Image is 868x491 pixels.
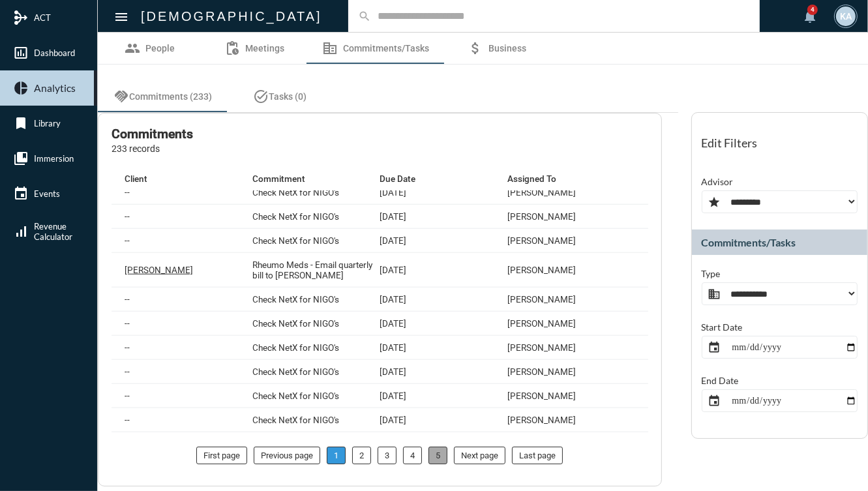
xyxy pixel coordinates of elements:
mat-icon: Side nav toggle icon [113,9,129,25]
mat-icon: event [13,186,29,201]
p: Assigned To [507,173,556,184]
p: Check NetX for NIGO's [252,366,339,377]
li: 2 [352,447,371,464]
h2: Edit Filters [702,136,758,150]
h2: Commitments/Tasks [702,236,796,248]
p: [PERSON_NAME] [507,366,576,377]
p: [PERSON_NAME] [507,211,576,222]
p: [PERSON_NAME] [507,415,576,425]
p: Check NetX for NIGO's [252,318,339,329]
p: Check NetX for NIGO's [252,235,339,246]
p: Check NetX for NIGO's [252,211,339,222]
li: 5 [428,447,447,464]
mat-icon: group [125,40,141,56]
p: -- [125,415,130,425]
p: Type [702,268,721,279]
p: -- [125,235,130,246]
p: [PERSON_NAME] [507,265,576,275]
p: 233 records [112,143,193,154]
mat-icon: attach_money [468,40,483,56]
button: Toggle sidenav [108,3,134,29]
mat-icon: bookmark [13,115,29,131]
p: [DATE] [380,235,406,246]
p: End Date [702,375,739,386]
li: 3 [378,447,397,464]
h2: Commitments [112,126,193,141]
mat-icon: signal_cellular_alt [13,224,29,239]
p: -- [125,294,130,305]
p: -- [125,366,130,377]
p: Commitment [252,173,305,184]
p: Check NetX for NIGO's [252,391,339,401]
p: -- [125,391,130,401]
span: Revenue Calculator [34,221,72,242]
span: Meetings [245,43,284,53]
p: Check NetX for NIGO's [252,294,339,305]
span: ACT [34,12,51,23]
span: Library [34,118,61,128]
p: [DATE] [380,187,406,198]
li: First page [196,447,247,464]
li: 4 [403,447,422,464]
p: [DATE] [380,211,406,222]
p: Check NetX for NIGO's [252,342,339,353]
p: [PERSON_NAME] [507,235,576,246]
li: Last page [512,447,563,464]
p: [PERSON_NAME] [507,342,576,353]
mat-icon: collections_bookmark [13,151,29,166]
p: [DATE] [380,265,406,275]
span: Business [488,43,526,53]
span: Events [34,188,60,199]
p: Start Date [702,321,743,333]
p: [PERSON_NAME] [125,265,193,275]
mat-icon: pending_actions [224,40,240,56]
p: [DATE] [380,391,406,401]
p: Check NetX for NIGO's [252,187,339,198]
mat-icon: mediation [13,10,29,25]
span: Tasks (0) [269,91,307,102]
p: [DATE] [380,342,406,353]
p: [DATE] [380,318,406,329]
p: -- [125,318,130,329]
span: Dashboard [34,48,75,58]
span: Commitments (233) [129,91,212,102]
div: 4 [807,5,818,15]
mat-icon: corporate_fare [322,40,338,56]
li: 1 [327,447,346,464]
mat-icon: handshake [113,89,129,104]
p: -- [125,211,130,222]
p: [PERSON_NAME] [507,294,576,305]
mat-icon: insert_chart_outlined [13,45,29,61]
p: [DATE] [380,415,406,425]
p: Client [125,173,147,184]
li: Next page [454,447,505,464]
p: [PERSON_NAME] [507,391,576,401]
p: [PERSON_NAME] [507,187,576,198]
p: [DATE] [380,366,406,377]
a: People [98,33,202,64]
div: KA [836,7,856,26]
li: Previous page [254,447,320,464]
a: Meetings [202,33,307,64]
p: Advisor [702,176,734,187]
mat-icon: pie_chart [13,80,29,96]
mat-icon: task_alt [253,89,269,104]
p: Due Date [380,173,415,184]
span: Analytics [34,82,76,94]
p: [DATE] [380,294,406,305]
mat-icon: search [358,10,371,23]
span: Commitments/Tasks [343,43,429,53]
p: Check NetX for NIGO's [252,415,339,425]
span: People [146,43,175,53]
p: [PERSON_NAME] [507,318,576,329]
a: Business [445,33,549,64]
p: Rheumo Meds - Email quarterly bill to [PERSON_NAME] [252,260,380,280]
span: Immersion [34,153,74,164]
p: -- [125,187,130,198]
h2: [DEMOGRAPHIC_DATA] [141,6,322,27]
p: -- [125,342,130,353]
mat-icon: notifications [802,8,818,24]
a: Commitments/Tasks [307,33,445,64]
